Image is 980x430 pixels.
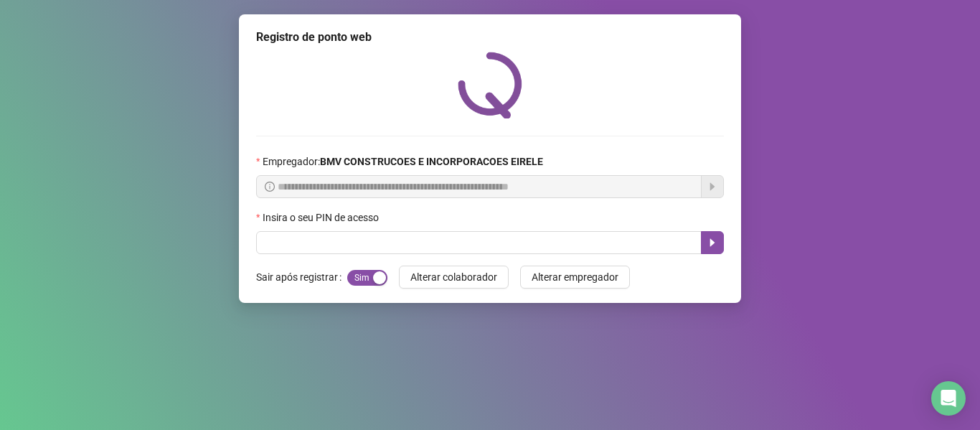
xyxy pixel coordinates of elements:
span: info-circle [265,182,275,192]
span: Alterar colaborador [410,269,497,285]
button: Alterar colaborador [399,266,509,289]
label: Sair após registrar [256,266,347,289]
label: Insira o seu PIN de acesso [256,210,388,225]
span: caret-right [707,237,718,248]
div: Open Intercom Messenger [931,381,966,416]
img: QRPoint [458,52,522,118]
span: Alterar empregador [532,269,618,285]
span: Empregador : [263,154,543,169]
button: Alterar empregador [520,266,630,289]
div: Registro de ponto web [256,29,724,46]
strong: BMV CONSTRUCOES E INCORPORACOES EIRELE [320,156,543,167]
